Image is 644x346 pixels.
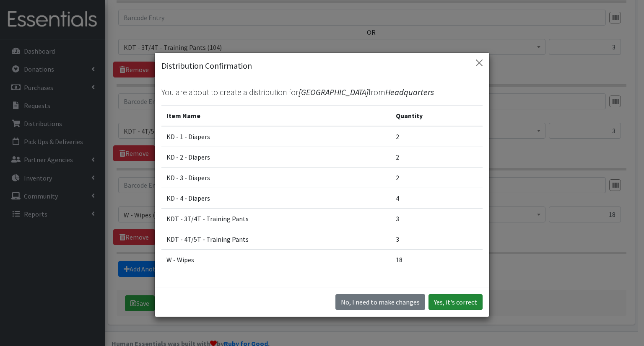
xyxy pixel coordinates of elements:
td: 2 [391,126,483,147]
td: 3 [391,209,483,229]
th: Item Name [161,106,391,127]
td: KDT - 4T/5T - Training Pants [161,229,391,250]
td: 2 [391,168,483,188]
td: KDT - 3T/4T - Training Pants [161,209,391,229]
p: You are about to create a distribution for from [161,86,483,98]
button: No I need to make changes [335,294,425,310]
h5: Distribution Confirmation [161,59,252,72]
td: KD - 2 - Diapers [161,147,391,168]
span: [GEOGRAPHIC_DATA] [299,87,369,97]
button: Close [473,56,486,70]
button: Yes, it's correct [428,294,483,310]
th: Quantity [391,106,483,127]
td: W - Wipes [161,250,391,270]
td: 18 [391,250,483,270]
span: Headquarters [385,87,434,97]
td: 2 [391,147,483,168]
td: 3 [391,229,483,250]
td: KD - 3 - Diapers [161,168,391,188]
td: 4 [391,188,483,209]
td: KD - 4 - Diapers [161,188,391,209]
td: KD - 1 - Diapers [161,126,391,147]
